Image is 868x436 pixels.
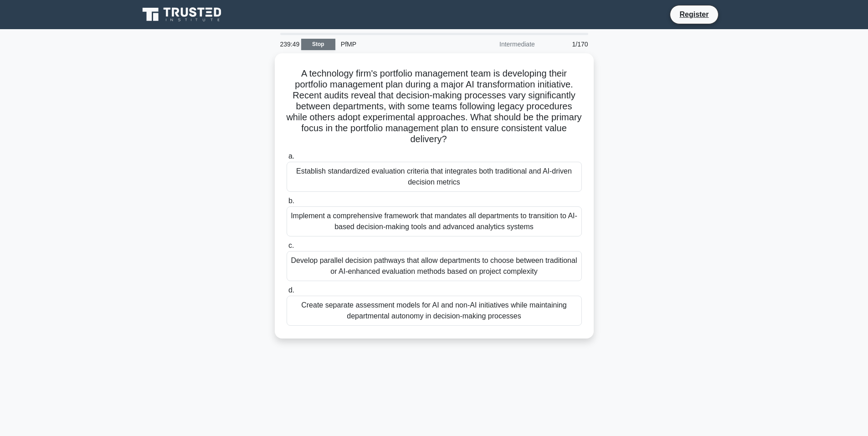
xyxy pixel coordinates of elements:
[288,286,294,294] span: d.
[286,68,583,145] h5: A technology firm's portfolio management team is developing their portfolio management plan durin...
[288,197,294,205] span: b.
[288,152,294,160] span: a.
[287,206,582,236] div: Implement a comprehensive framework that mandates all departments to transition to AI-based decis...
[335,35,461,53] div: PfMP
[288,241,294,249] span: c.
[461,35,540,53] div: Intermediate
[287,296,582,326] div: Create separate assessment models for AI and non-AI initiatives while maintaining departmental au...
[540,35,594,53] div: 1/170
[674,9,714,20] a: Register
[287,162,582,192] div: Establish standardized evaluation criteria that integrates both traditional and AI-driven decisio...
[301,39,335,50] a: Stop
[287,251,582,281] div: Develop parallel decision pathways that allow departments to choose between traditional or AI-enh...
[275,35,301,53] div: 239:49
